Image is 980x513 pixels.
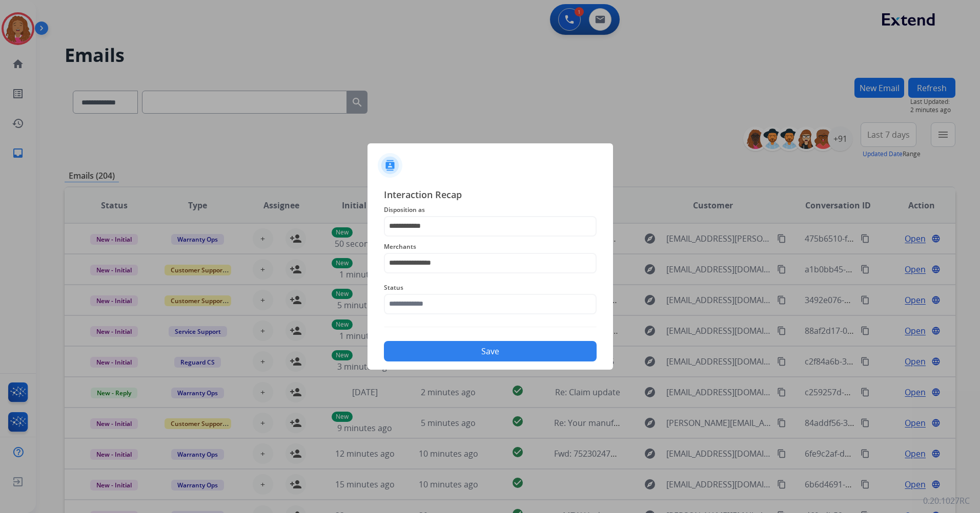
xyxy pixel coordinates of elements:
[384,241,597,253] span: Merchants
[384,341,597,361] button: Save
[923,495,970,507] p: 0.20.1027RC
[384,204,597,216] span: Disposition as
[384,282,597,294] span: Status
[378,153,402,178] img: contactIcon
[384,187,597,204] span: Interaction Recap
